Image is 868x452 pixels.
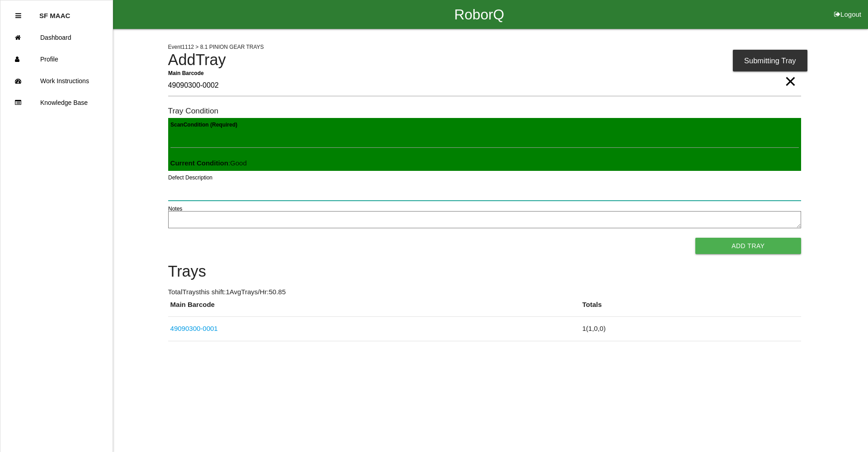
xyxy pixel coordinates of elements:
th: Main Barcode [168,300,580,317]
span: : Good [170,159,247,167]
label: Notes [168,205,182,213]
a: 49090300-0001 [170,325,218,332]
th: Totals [580,300,801,317]
h4: Trays [168,263,801,280]
td: 1 ( 1 , 0 , 0 ) [580,317,801,341]
b: Scan Condition (Required) [170,122,237,128]
p: SF MAAC [39,5,70,19]
input: Required [168,75,801,96]
h4: Add Tray [168,52,801,69]
b: Main Barcode [168,70,204,76]
b: Current Condition [170,159,228,167]
a: Profile [0,48,113,70]
div: Submitting Tray [733,50,807,71]
a: Dashboard [0,27,113,48]
label: Defect Description [168,174,212,182]
a: Work Instructions [0,70,113,92]
p: Total Trays this shift: 1 Avg Trays /Hr: 50.85 [168,287,801,297]
h6: Tray Condition [168,107,801,115]
a: Knowledge Base [0,92,113,113]
div: Close [15,5,21,27]
span: Event 1112 > 8.1 PINION GEAR TRAYS [168,44,264,50]
button: Add Tray [695,238,801,254]
span: Clear Input [784,63,796,81]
